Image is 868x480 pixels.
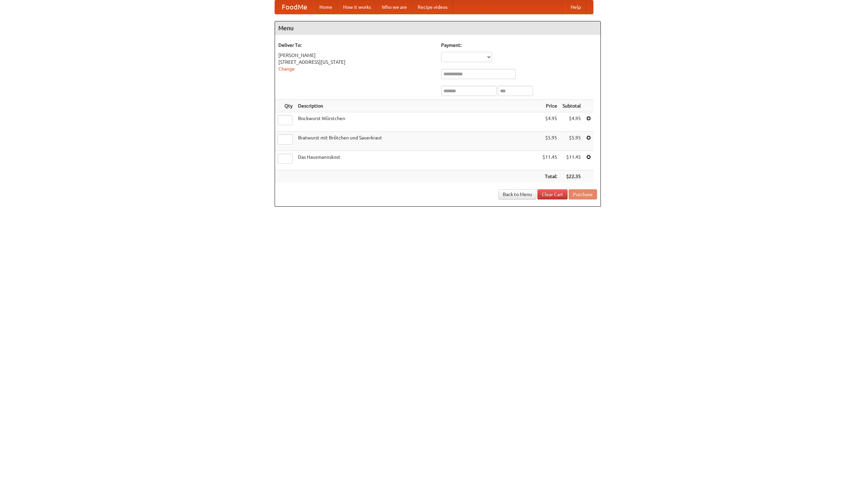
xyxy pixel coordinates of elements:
[275,21,600,35] h4: Menu
[540,170,560,183] th: Total:
[295,132,540,151] td: Bratwurst mit Brötchen und Sauerkraut
[540,100,560,112] th: Price
[540,132,560,151] td: $5.95
[376,0,412,14] a: Who we are
[560,132,584,151] td: $5.95
[540,112,560,132] td: $4.95
[560,151,584,170] td: $11.45
[569,189,597,199] button: Purchase
[498,189,536,199] a: Back to Menu
[412,0,453,14] a: Recipe videos
[275,100,295,112] th: Qty
[540,151,560,170] td: $11.45
[338,0,376,14] a: How it works
[441,42,597,49] h5: Payment:
[560,100,584,112] th: Subtotal
[275,0,314,14] a: FoodMe
[565,0,586,14] a: Help
[295,112,540,132] td: Bockwurst Würstchen
[560,170,584,183] th: $22.35
[560,112,584,132] td: $4.95
[278,59,434,65] div: [STREET_ADDRESS][US_STATE]
[537,189,568,199] a: Clear Cart
[295,151,540,170] td: Das Hausmannskost
[295,100,540,112] th: Description
[278,66,295,72] a: Change
[314,0,338,14] a: Home
[278,42,434,49] h5: Deliver To:
[278,52,434,59] div: [PERSON_NAME]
